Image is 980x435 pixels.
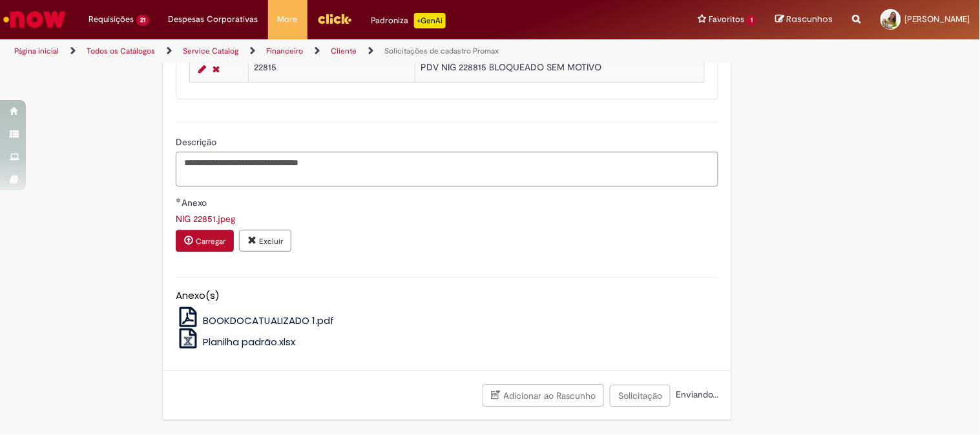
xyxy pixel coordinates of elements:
a: Editar Linha 1 [195,61,209,77]
span: [PERSON_NAME] [905,14,970,25]
span: Requisições [89,13,134,26]
small: Excluir [259,236,283,247]
img: click_logo_yellow_360x200.png [317,9,352,28]
td: PDV NIG 228815 BLOQUEADO SEM MOTIVO [415,56,705,82]
button: Carregar anexo de Anexo Required [176,230,234,252]
span: Descrição [176,136,219,148]
td: 22815 [249,56,415,82]
span: Enviando... [673,389,718,400]
span: Anexo [182,197,209,208]
a: Cliente [331,46,357,56]
a: Todos os Catálogos [87,46,155,56]
a: BOOKDOCATUALIZADO 1.pdf [176,314,334,327]
a: Download de NIG 22851.jpeg [176,213,235,225]
h5: Anexo(s) [176,290,718,301]
a: Rascunhos [776,14,833,26]
span: BOOKDOCATUALIZADO 1.pdf [203,314,334,327]
span: More [278,13,298,26]
span: 21 [136,15,149,26]
span: Rascunhos [787,13,833,25]
span: Despesas Corporativas [169,13,258,26]
span: 1 [747,15,756,26]
a: Service Catalog [183,46,238,56]
ul: Trilhas de página [10,39,643,63]
a: Remover linha 1 [209,61,223,77]
div: Padroniza [371,13,446,28]
button: Excluir anexo NIG 22851.jpeg [239,230,291,252]
span: Planilha padrão.xlsx [203,335,295,349]
a: Página inicial [14,46,59,56]
span: Favoritos [709,13,744,26]
p: +GenAi [414,13,446,28]
a: Planilha padrão.xlsx [176,335,295,349]
img: ServiceNow [1,6,68,32]
textarea: Descrição [176,152,718,187]
small: Carregar [196,236,225,247]
a: Solicitações de cadastro Promax [384,46,499,56]
a: Financeiro [266,46,303,56]
span: Obrigatório Preenchido [176,197,182,203]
